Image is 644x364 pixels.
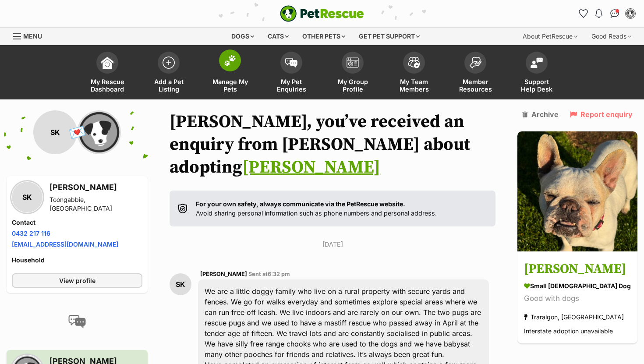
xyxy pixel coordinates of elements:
div: SK [33,110,77,154]
ul: Account quick links [576,7,637,21]
button: Notifications [592,7,606,21]
img: Shelby [517,131,637,251]
strong: For your own safety, always communicate via the PetRescue website. [196,200,405,208]
img: notifications-46538b983faf8c2785f20acdc204bb7945ddae34d4c08c2a6579f10ce5e182be.svg [595,9,602,18]
span: Support Help Desk [517,78,556,93]
img: conversation-icon-4a6f8262b818ee0b60e3300018af0b2d0b884aa5de6e9bcb8d3d4eeb1a70a7c4.svg [68,315,86,328]
a: Member Resources [445,47,506,99]
h3: [PERSON_NAME] [50,181,142,194]
span: My Rescue Dashboard [88,78,127,93]
a: Menu [13,28,48,43]
a: [EMAIL_ADDRESS][DOMAIN_NAME] [12,240,118,248]
img: member-resources-icon-8e73f808a243e03378d46382f2149f9095a855e16c252ad45f914b54edf8863c.svg [469,57,481,68]
span: My Team Members [394,78,434,93]
img: chat-41dd97257d64d25036548639549fe6c8038ab92f7586957e7f3b1b290dea8141.svg [610,9,619,18]
h4: Contact [12,218,142,227]
span: [PERSON_NAME] [200,271,247,277]
a: My Team Members [383,47,445,99]
a: My Rescue Dashboard [77,47,138,99]
div: Dogs [225,28,260,45]
a: My Pet Enquiries [261,47,322,99]
h4: Household [12,256,142,265]
img: group-profile-icon-3fa3cf56718a62981997c0bc7e787c4b2cf8bcc04b72c1350f741eb67cf2f40e.svg [347,57,359,68]
a: Manage My Pets [199,47,261,99]
span: My Group Profile [333,78,372,93]
img: Aimee Paltridge profile pic [626,9,635,18]
span: Interstate adoption unavailable [524,328,613,335]
span: 💌 [67,123,87,142]
span: My Pet Enquiries [272,78,311,93]
a: Archive [522,110,559,118]
a: [PERSON_NAME] small [DEMOGRAPHIC_DATA] Dog Good with dogs Traralgon, [GEOGRAPHIC_DATA] Interstate... [517,253,637,344]
a: Support Help Desk [506,47,567,99]
a: Conversations [608,7,622,21]
div: Other pets [296,28,351,45]
span: Menu [23,32,42,40]
h3: [PERSON_NAME] [524,260,631,279]
a: Report enquiry [570,110,633,118]
div: About PetRescue [517,28,584,45]
div: Good with dogs [524,293,631,305]
a: My Group Profile [322,47,383,99]
span: Sent at [248,271,290,277]
a: Favourites [576,7,590,21]
img: help-desk-icon-fdf02630f3aa405de69fd3d07c3f3aa587a6932b1a1747fa1d2bba05be0121f9.svg [531,57,543,68]
span: View profile [59,276,96,285]
div: small [DEMOGRAPHIC_DATA] Dog [524,282,631,291]
p: [DATE] [170,240,495,249]
div: Traralgon, [GEOGRAPHIC_DATA] [524,311,624,323]
a: Add a Pet Listing [138,47,199,99]
div: Get pet support [353,28,426,45]
span: 6:32 pm [268,271,290,277]
img: add-pet-listing-icon-0afa8454b4691262ce3f59096e99ab1cd57d4a30225e0717b998d2c9b9846f56.svg [163,57,175,69]
h1: [PERSON_NAME], you’ve received an enquiry from [PERSON_NAME] about adopting [170,110,495,179]
a: 0432 217 116 [12,230,50,237]
a: [PERSON_NAME] [242,156,380,178]
img: logo-e224e6f780fb5917bec1dbf3a21bbac754714ae5b6737aabdf751b685950b380.svg [280,5,364,22]
div: Cats [262,28,295,45]
img: pet-enquiries-icon-7e3ad2cf08bfb03b45e93fb7055b45f3efa6380592205ae92323e6603595dc1f.svg [285,58,297,67]
div: SK [170,273,191,295]
div: SK [12,182,42,212]
img: team-members-icon-5396bd8760b3fe7c0b43da4ab00e1e3bb1a5d9ba89233759b79545d2d3fc5d0d.svg [408,57,420,68]
a: View profile [12,273,142,288]
img: dashboard-icon-eb2f2d2d3e046f16d808141f083e7271f6b2e854fb5c12c21221c1fb7104beca.svg [101,57,113,69]
span: Member Resources [456,78,495,93]
span: Add a Pet Listing [149,78,188,93]
span: Manage My Pets [210,78,250,93]
img: manage-my-pets-icon-02211641906a0b7f246fdf0571729dbe1e7629f14944591b6c1af311fb30b64b.svg [224,55,236,66]
button: My account [623,7,637,21]
a: PetRescue [280,5,364,22]
p: Avoid sharing personal information such as phone numbers and personal address. [196,199,437,218]
div: Toongabbie, [GEOGRAPHIC_DATA] [50,195,142,213]
div: Good Reads [585,28,637,45]
img: Forever Friends Animal Rescue Latrobe profile pic [77,110,121,154]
